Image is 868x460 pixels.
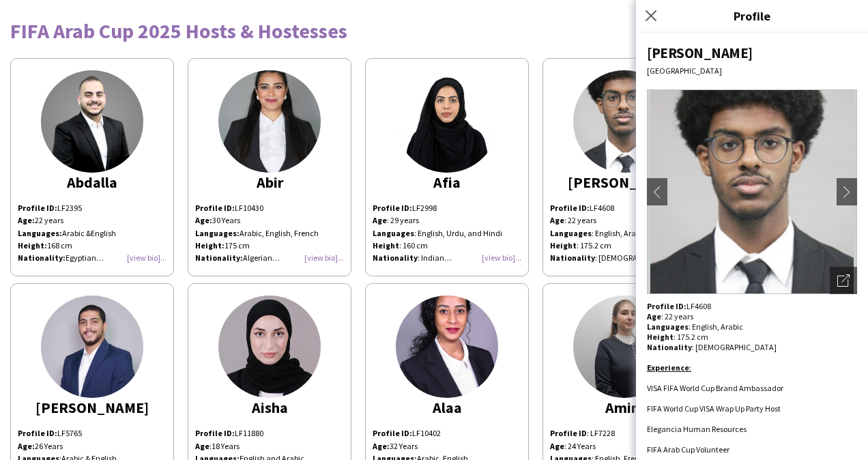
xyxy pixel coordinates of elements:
strong: Profile ID: [373,428,412,438]
u: : [647,362,691,373]
div: : 29 years [373,214,521,227]
b: Height: [18,240,47,250]
div: [PERSON_NAME] [647,44,857,62]
img: thumb-653a278912065.jpeg [41,296,143,398]
strong: Height: [195,240,225,250]
b: Languages [647,321,689,332]
b: Age [373,215,387,225]
strong: Nationality: [195,253,243,263]
li: VISA FIFA World Cup Brand Ambassador [647,383,857,393]
div: Open photos pop-in [830,267,857,294]
div: LF4608 [647,301,857,455]
b: Height [373,240,399,250]
b: Profile ID: [373,203,412,213]
p: 26 Years [18,440,167,452]
div: : LF7228 [550,427,699,440]
p: 30 Years Arabic, English, French 175 cm Algerian [195,214,344,264]
span: 18 Years [212,441,240,451]
span: : English, Urdu, and Hindi [414,228,502,238]
img: thumb-6620e5d822dac.jpeg [41,70,143,173]
span: : [595,253,597,263]
div: : 24 Years [550,440,699,452]
img: thumb-e8597d1b-f23f-4a8f-ab1f-bf3175c4f7a7.jpg [396,296,498,398]
strong: Age: [18,441,35,451]
span: FIFA Arab Cup Volunteer [647,444,729,455]
li: FIFA World Cup VISA Wrap Up Party Host [647,403,857,414]
span: : 160 cm [399,240,428,250]
b: Languages [550,228,592,238]
div: [PERSON_NAME] [550,176,699,188]
span: [DEMOGRAPHIC_DATA] [695,342,777,352]
b: Nationality [550,253,595,263]
div: Alaa [373,401,521,414]
b: Experience [647,362,689,373]
span: [DEMOGRAPHIC_DATA] [598,253,687,263]
div: : Indian [373,252,521,264]
b: Nationality [647,342,692,352]
div: FIFA Arab Cup 2025 Hosts & Hostesses [10,20,858,41]
b: Height [550,240,577,250]
span: : 175.2 cm [577,240,611,250]
div: LF2395 [18,202,167,264]
span: : 175.2 cm [674,332,708,342]
img: thumb-99d04587-f6f5-4a9e-b771-aa470dfaae89.jpg [218,296,321,398]
div: LF4608 [550,202,699,264]
b: Age [647,311,661,321]
b: Age [550,441,564,451]
b: Age: [18,215,35,225]
div: 22 years [18,214,167,227]
div: Aisha [195,401,344,414]
span: : [692,342,694,352]
b: Nationality: [18,253,66,263]
div: [PERSON_NAME] [18,401,167,414]
div: [GEOGRAPHIC_DATA] [647,66,857,76]
div: Abir [195,176,344,188]
b: Languages: [18,228,62,238]
strong: Languages: [195,228,240,238]
span: 168 cm [47,240,72,250]
strong: Age: [195,215,212,225]
b: Profile ID: [18,203,57,213]
p: LF5765 [18,427,167,440]
div: Egyptian [18,252,167,264]
span: : [195,441,212,451]
li: Elegancia Human Resources [647,424,857,434]
h3: Profile [636,7,868,25]
span: : 22 years [564,215,596,225]
span: : 22 years [661,311,693,321]
img: thumb-167437777163ccfa2bf28d6.jpeg [396,70,498,173]
div: LF2998 [373,202,521,214]
b: Height [647,332,674,342]
img: Crew avatar or photo [647,89,857,294]
img: thumb-fc3e0976-9115-4af5-98af-bfaaaaa2f1cd.jpg [218,70,321,173]
b: Profile ID: [647,301,686,311]
b: Profile ID: [195,428,235,438]
strong: Profile ID: [195,203,235,213]
img: thumb-63cfaca99219f.jpeg [573,70,676,173]
div: Abdalla [18,176,167,188]
div: : English, Arabic [550,227,699,240]
strong: Age: [373,441,390,451]
strong: Profile ID: [18,428,57,438]
p: LF10402 [373,427,521,440]
b: Profile ID: [550,203,590,213]
img: thumb-b4087b77-b45d-4108-8861-636fdf2e45e6.jpg [573,296,676,398]
b: Age [550,215,564,225]
p: LF10430 [195,202,344,214]
b: Languages [373,228,414,238]
div: Amira [550,401,699,414]
div: Arabic &English [18,227,167,240]
b: Age [195,441,209,451]
div: : English, Arabic [647,321,857,332]
b: Nationality [373,253,418,263]
b: Profile ID [550,428,587,438]
div: Afia [373,176,521,188]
